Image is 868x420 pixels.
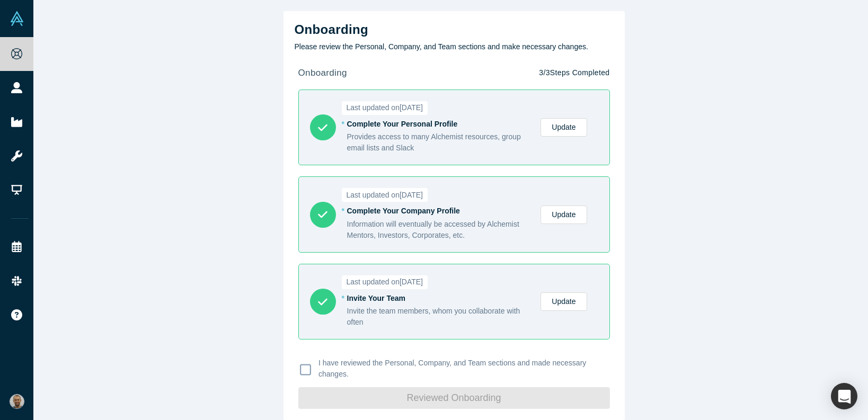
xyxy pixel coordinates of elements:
[342,101,428,115] span: Last updated on [DATE]
[342,188,428,202] span: Last updated on [DATE]
[295,41,614,52] p: Please review the Personal, Company, and Team sections and make necessary changes.
[347,293,530,304] div: Invite Your Team
[10,11,24,26] img: Alchemist Vault Logo
[541,118,587,137] a: Update
[347,131,530,154] div: Provides access to many Alchemist resources, group email lists and Slack
[318,358,603,380] p: I have reviewed the Personal, Company, and Team sections and made necessary changes.
[298,387,610,409] button: Reviewed Onboarding
[347,205,530,217] div: Complete Your Company Profile
[298,68,347,78] strong: onboarding
[342,275,428,289] span: Last updated on [DATE]
[10,394,24,409] img: Yaroslav Parkhisenko's Account
[541,292,587,311] a: Update
[347,219,530,241] div: Information will eventually be accessed by Alchemist Mentors, Investors, Corporates, etc.
[539,67,609,78] p: 3 / 3 Steps Completed
[541,205,587,224] a: Update
[347,306,530,328] div: Invite the team members, whom you collaborate with often
[347,119,530,130] div: Complete Your Personal Profile
[295,22,614,38] h2: Onboarding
